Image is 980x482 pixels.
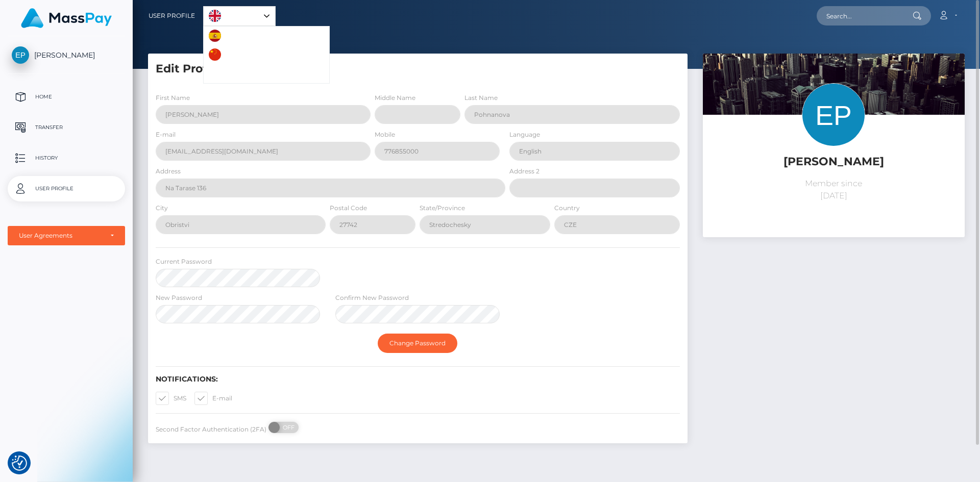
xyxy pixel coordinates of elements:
label: First Name [156,93,190,103]
a: Home [8,84,125,110]
a: Português ([GEOGRAPHIC_DATA]) [204,64,329,83]
button: Consent Preferences [12,455,27,471]
label: Address 2 [509,167,540,176]
img: Revisit consent button [12,455,27,471]
a: User Profile [149,5,195,27]
label: City [156,204,168,213]
p: Home [12,89,121,105]
a: History [8,145,125,171]
h5: [PERSON_NAME] [710,154,957,170]
label: Address [156,167,181,176]
a: 中文 (简体) [204,45,266,64]
p: Transfer [12,120,121,135]
label: E-mail [194,392,232,405]
button: Change Password [378,334,457,353]
label: Country [554,204,580,213]
label: Postal Code [330,204,367,213]
label: E-mail [156,130,176,139]
p: History [12,150,121,166]
p: Member since [DATE] [710,177,957,202]
label: Language [509,130,540,139]
img: ... [703,54,965,228]
ul: Language list [203,26,330,84]
a: User Profile [8,176,125,201]
label: Current Password [156,257,212,266]
span: OFF [274,422,300,433]
h5: Edit Profile [156,61,680,77]
h6: Notifications: [156,375,680,384]
div: Language [203,6,276,26]
label: Confirm New Password [335,293,409,302]
label: Second Factor Authentication (2FA) [156,425,266,434]
label: Mobile [375,130,395,139]
label: SMS [156,392,186,405]
p: User Profile [12,181,121,196]
aside: Language selected: English [203,6,276,26]
a: Español [204,27,261,45]
a: Transfer [8,115,125,140]
button: User Agreements [8,226,125,245]
label: State/Province [420,204,465,213]
div: User Agreements [19,232,103,240]
label: Middle Name [375,93,415,103]
label: New Password [156,293,202,302]
input: Search... [817,6,913,26]
img: MassPay [21,8,112,28]
span: [PERSON_NAME] [8,50,125,60]
label: Last Name [464,93,498,103]
a: English [204,7,275,26]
